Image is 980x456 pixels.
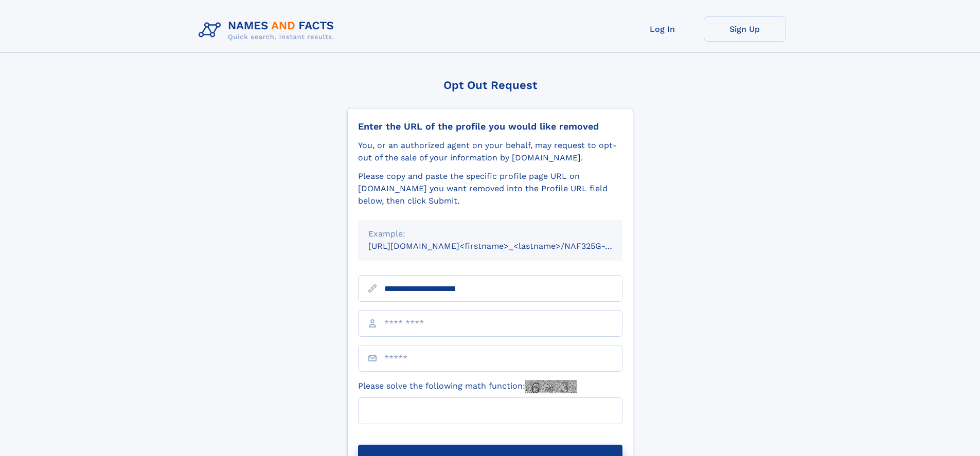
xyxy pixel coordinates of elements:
div: Enter the URL of the profile you would like removed [358,121,622,132]
a: Sign Up [704,16,786,42]
div: Opt Out Request [347,79,633,92]
label: Please solve the following math function: [358,380,577,393]
img: Logo Names and Facts [194,16,343,44]
div: You, or an authorized agent on your behalf, may request to opt-out of the sale of your informatio... [358,139,622,164]
div: Please copy and paste the specific profile page URL on [DOMAIN_NAME] you want removed into the Pr... [358,170,622,207]
a: Log In [621,16,704,42]
div: Example: [368,228,612,240]
small: [URL][DOMAIN_NAME]<firstname>_<lastname>/NAF325G-xxxxxxxx [368,241,642,251]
